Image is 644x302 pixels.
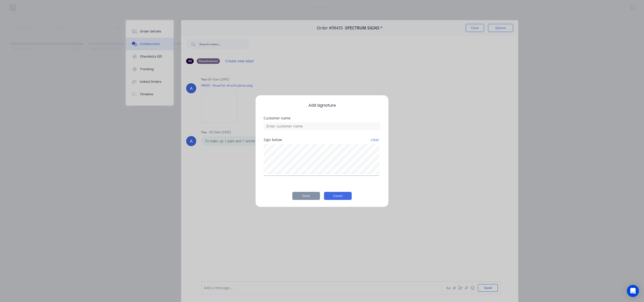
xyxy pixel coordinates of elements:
div: Customer name [264,116,380,120]
button: Done [292,192,320,200]
div: Sign below [264,138,380,142]
span: Add signature [264,102,380,108]
button: Cancel [324,192,352,200]
div: Open Intercom Messenger [627,285,639,297]
button: clear [371,135,379,144]
input: Enter customer name [264,122,380,130]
